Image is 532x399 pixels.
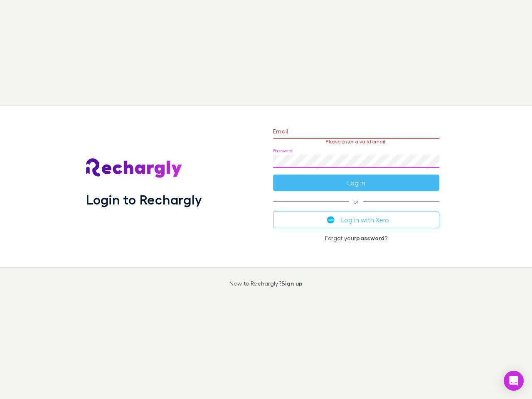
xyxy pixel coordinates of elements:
[273,212,439,228] button: Log in with Xero
[273,148,293,154] label: Password
[273,201,439,202] span: or
[281,280,303,287] a: Sign up
[273,235,439,241] p: Forgot your ?
[86,158,182,178] img: Rechargly's Logo
[229,280,303,287] p: New to Rechargly?
[356,234,384,241] a: password
[86,192,202,207] h1: Login to Rechargly
[273,139,439,145] p: Please enter a valid email.
[327,216,335,224] img: Xero's logo
[504,371,524,391] div: Open Intercom Messenger
[273,175,439,191] button: Log in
